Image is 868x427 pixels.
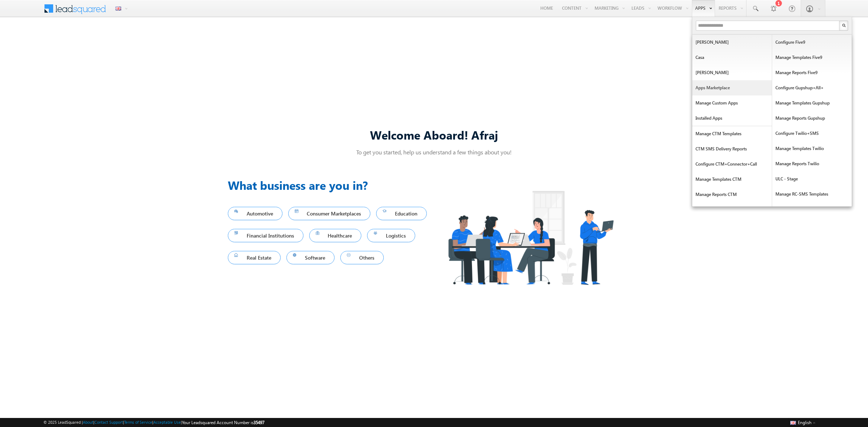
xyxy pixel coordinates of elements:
span: Automotive [234,209,276,218]
span: Logistics [374,231,409,240]
span: Others [347,253,377,262]
span: © 2025 LeadSquared | | | | | [43,419,264,426]
span: Your Leadsquared Account Number is [182,420,264,425]
a: Manage Templates gupshup [772,95,852,111]
a: Manage Reports Twilio [772,156,852,171]
a: Installed Apps [692,111,772,126]
a: CTM SMS Delivery Reports [692,141,772,157]
a: About [83,420,93,424]
a: Manage Custom Apps [692,95,772,111]
a: [PERSON_NAME] [692,35,772,50]
a: Apps Marketplace [692,80,772,95]
span: Real Estate [234,253,274,262]
a: [PERSON_NAME] [692,65,772,80]
div: Welcome Aboard! Afraj [228,127,640,142]
h3: What business are you in? [228,176,434,194]
button: English [788,418,817,427]
a: Manage Templates five9 [772,50,852,65]
span: English [798,420,812,425]
a: Manage CTM Templates [692,126,772,141]
img: Industry.png [434,176,627,299]
a: Manage Templates CTM [692,172,772,187]
img: Search [842,24,846,27]
a: RC SMS Reports [772,202,852,217]
span: 35497 [254,420,264,425]
a: Manage Reports Gupshup [772,111,852,126]
a: Manage Templates Twilio [772,141,852,156]
a: Acceptable Use [153,420,181,424]
span: Financial Institutions [234,231,297,240]
span: Education [383,209,420,218]
a: Configure Five9 [772,35,852,50]
a: Terms of Service [124,420,152,424]
a: Manage RC-SMS Templates [772,187,852,202]
span: Healthcare [316,231,355,240]
a: Configure Gupshup+All+ [772,80,852,95]
a: Configure Twilio+SMS [772,126,852,141]
a: Casa [692,50,772,65]
span: Consumer Marketplaces [295,209,364,218]
span: Software [293,253,328,262]
a: Configure CTM+Connector+call [692,157,772,172]
a: Manage Reports CTM [692,187,772,202]
p: To get you started, help us understand a few things about you! [228,148,640,156]
a: Contact Support [94,420,123,424]
a: Manage Reports five9 [772,65,852,80]
a: ULC - Stage [772,171,852,187]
